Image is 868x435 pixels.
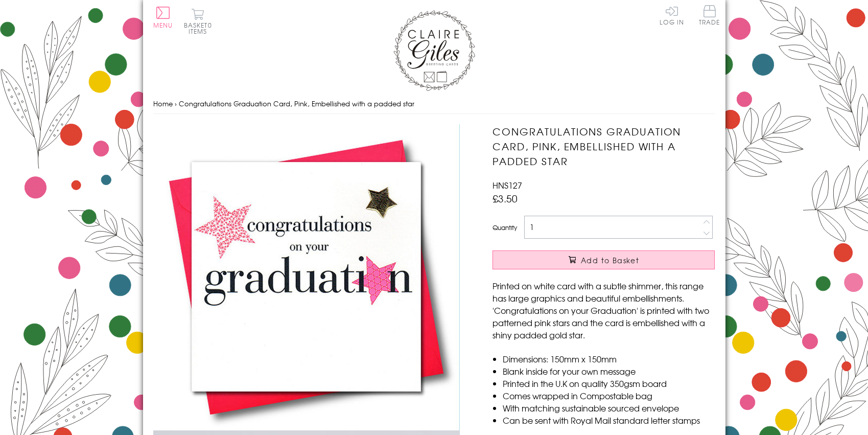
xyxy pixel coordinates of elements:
[503,377,715,390] li: Printed in the U.K on quality 350gsm board
[153,20,173,30] span: Menu
[189,20,212,36] span: 0 items
[660,5,684,25] a: Log In
[492,124,715,168] h1: Congratulations Graduation Card, Pink, Embellished with a padded star
[153,94,715,115] nav: breadcrumbs
[184,8,212,34] button: Basket0 items
[492,250,715,269] button: Add to Basket
[503,414,715,426] li: Can be sent with Royal Mail standard letter stamps
[153,99,173,108] a: Home
[492,223,517,232] label: Quantity
[503,390,715,402] li: Comes wrapped in Compostable bag
[153,7,173,28] button: Menu
[175,99,177,108] span: ›
[503,353,715,365] li: Dimensions: 150mm x 150mm
[492,191,518,205] span: £3.50
[699,5,720,27] a: Trade
[581,255,639,265] span: Add to Basket
[503,365,715,377] li: Blank inside for your own message
[492,280,715,341] p: Printed on white card with a subtle shimmer, this range has large graphics and beautiful embellis...
[179,99,414,108] span: Congratulations Graduation Card, Pink, Embellished with a padded star
[699,5,720,25] span: Trade
[393,10,475,91] img: Claire Giles Greetings Cards
[503,402,715,414] li: With matching sustainable sourced envelope
[153,124,460,430] img: Congratulations Graduation Card, Pink, Embellished with a padded star
[492,179,522,191] span: HNS127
